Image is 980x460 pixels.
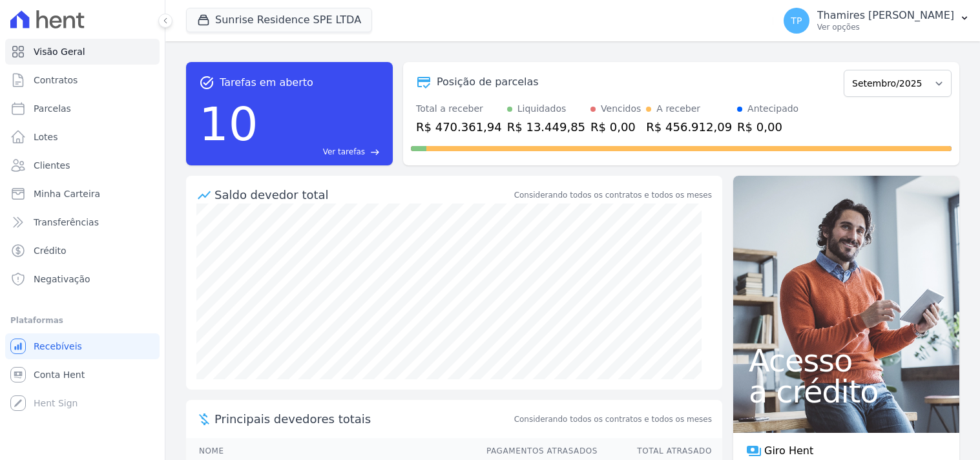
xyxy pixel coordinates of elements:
span: Contratos [34,74,78,87]
a: Recebíveis [5,333,160,359]
div: Posição de parcelas [437,74,539,90]
span: Conta Hent [34,368,85,381]
a: Clientes [5,152,160,178]
div: Liquidados [517,102,567,116]
span: Principais devedores totais [214,410,512,428]
a: Ver tarefas east [264,146,380,158]
span: Tarefas em aberto [220,75,313,90]
div: Saldo devedor total [214,186,512,204]
div: Considerando todos os contratos e todos os meses [514,189,712,201]
div: 10 [199,90,258,158]
div: R$ 13.449,85 [507,118,585,136]
span: Negativação [34,273,90,286]
a: Minha Carteira [5,181,160,207]
span: Lotes [34,131,58,143]
span: task_alt [199,75,214,90]
a: Transferências [5,209,160,235]
div: R$ 0,00 [737,118,798,136]
span: Considerando todos os contratos e todos os meses [514,413,712,425]
span: Minha Carteira [34,187,100,200]
span: Transferências [34,216,99,229]
div: R$ 456.912,09 [646,118,732,136]
span: a crédito [749,376,944,407]
a: Conta Hent [5,362,160,388]
span: TP [791,16,802,25]
a: Crédito [5,238,160,264]
div: Antecipado [747,102,798,116]
span: Crédito [34,244,67,257]
p: Ver opções [817,22,954,32]
span: Acesso [749,345,944,376]
button: TP Thamires [PERSON_NAME] Ver opções [773,3,980,39]
span: Visão Geral [34,45,85,58]
span: Parcelas [34,102,71,115]
span: Ver tarefas [323,146,365,158]
a: Contratos [5,67,160,93]
div: A receber [656,102,700,116]
p: Thamires [PERSON_NAME] [817,9,954,22]
a: Negativação [5,266,160,292]
div: Plataformas [10,313,154,328]
span: east [370,147,380,157]
div: R$ 0,00 [590,118,641,136]
div: R$ 470.361,94 [416,118,502,136]
span: Recebíveis [34,340,82,353]
div: Total a receber [416,102,502,116]
a: Lotes [5,124,160,150]
span: Giro Hent [764,443,813,459]
div: Vencidos [601,102,641,116]
a: Visão Geral [5,39,160,65]
span: Clientes [34,159,70,172]
button: Sunrise Residence SPE LTDA [186,8,372,32]
a: Parcelas [5,96,160,121]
